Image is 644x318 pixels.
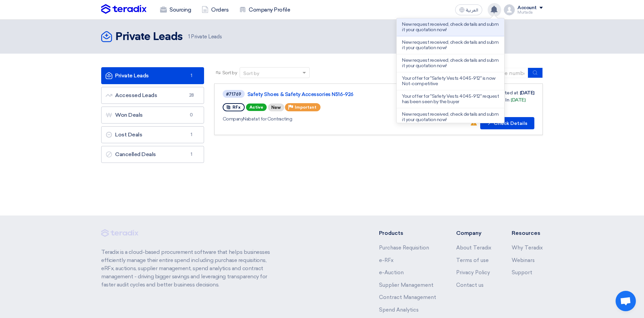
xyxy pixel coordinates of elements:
div: Murtada [517,11,543,14]
li: Resources [512,229,543,237]
a: e-RFx [379,257,394,263]
div: [DATE] [484,96,526,104]
a: Won Deals0 [101,107,204,124]
a: Private Leads1 [101,67,204,84]
p: New request received, check details and submit your quotation now! [402,22,499,33]
a: Orders [196,2,234,17]
a: Supplier Management [379,282,434,288]
span: Sort by [222,69,237,76]
span: 1 [187,131,196,138]
span: RFx [232,105,241,110]
p: Teradix is a cloud-based procurement software that helps businesses efficiently manage their enti... [101,248,278,289]
span: 28 [187,92,196,99]
div: New [268,104,284,111]
a: Purchase Requisition [379,245,429,251]
a: Safety Shoes & Safety Accessories N516-926 [247,91,417,97]
p: New request received, check details and submit your quotation now! [402,58,499,69]
a: Webinars [512,257,535,263]
span: Created at [494,89,518,96]
div: Account [517,5,537,11]
p: New request received, check details and submit your quotation now! [402,112,499,123]
a: Terms of use [456,257,489,263]
span: العربية [466,8,478,13]
img: Teradix logo [101,4,147,14]
span: Important [295,105,316,110]
div: Nabatat for Contracting [223,115,418,123]
p: New request received, check details and submit your quotation now! [402,40,499,51]
div: [DATE] [484,89,534,96]
a: Contact us [456,282,484,288]
a: Accessed Leads28 [101,87,204,104]
span: 1 [187,72,196,79]
a: About Teradix [456,245,491,251]
span: 1 [187,151,196,158]
a: Lost Deals1 [101,126,204,143]
div: Sort by [243,70,259,77]
p: Your offer for "Safety Vests 4045-912" request has been seen by the buyer [402,94,499,105]
li: Company [456,229,491,237]
p: Your offer for "Safety Vests 4045-912" is now Not-competitive [402,76,499,87]
button: العربية [455,4,482,15]
a: Contract Management [379,294,436,300]
a: Privacy Policy [456,269,490,276]
button: Check Details [480,117,534,129]
img: profile_test.png [504,4,515,15]
a: Cancelled Deals1 [101,146,204,163]
a: Company Profile [234,2,295,17]
div: #71769 [226,92,241,96]
a: Spend Analytics [379,307,419,313]
span: Private Leads [188,33,222,41]
li: Products [379,229,436,237]
span: Active [246,104,267,111]
span: 0 [187,112,196,118]
a: Sourcing [155,2,196,17]
span: Company [223,116,243,122]
a: Why Teradix [512,245,543,251]
span: 1 [188,34,190,40]
a: Support [512,269,532,276]
div: Open chat [616,291,636,311]
h2: Private Leads [115,30,183,44]
a: e-Auction [379,269,404,276]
